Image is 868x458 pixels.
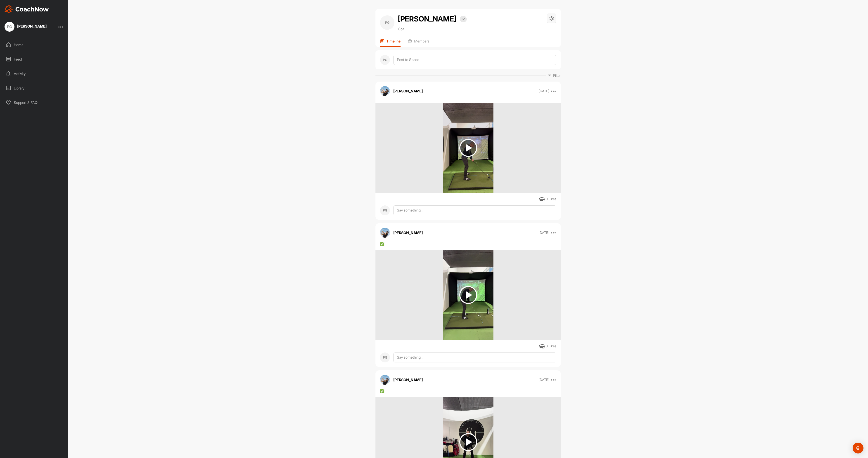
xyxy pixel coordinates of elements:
p: [PERSON_NAME] [393,230,423,235]
p: Timeline [386,39,401,43]
img: avatar [380,86,390,96]
div: ✅ [380,241,556,247]
div: Library [2,82,66,94]
div: PG [380,55,390,65]
div: Support & FAQ [2,97,66,108]
div: PG [380,15,394,30]
img: CoachNow [5,5,49,13]
img: media [443,250,494,340]
img: play [459,139,477,157]
img: play [459,433,477,451]
div: ✅ [380,388,556,394]
p: [PERSON_NAME] [393,88,423,94]
img: avatar [380,228,390,238]
img: play [459,286,477,304]
p: Golf [398,26,467,32]
h2: [PERSON_NAME] [398,14,456,24]
div: PG [380,352,390,362]
div: PG [5,22,14,32]
p: Filter [553,73,561,78]
p: [DATE] [539,89,549,93]
img: media [443,103,494,193]
p: [PERSON_NAME] [393,377,423,383]
div: [PERSON_NAME] [17,24,47,28]
p: [DATE] [539,378,549,382]
div: Activity [2,68,66,79]
img: arrow-down [462,18,465,20]
div: Home [2,39,66,50]
p: [DATE] [539,230,549,235]
div: 0 Likes [546,344,556,349]
div: 0 Likes [546,197,556,202]
p: Members [414,39,429,43]
img: avatar [380,375,390,385]
div: Feed [2,54,66,65]
div: PG [380,205,390,215]
div: Open Intercom Messenger [853,443,863,453]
